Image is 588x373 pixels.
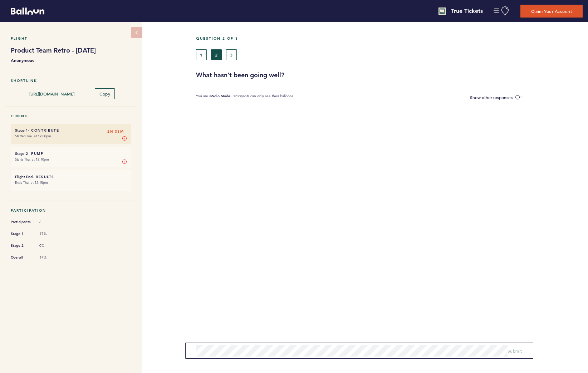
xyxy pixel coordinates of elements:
h3: What hasn't been going well? [196,71,583,79]
h4: True Tickets [451,7,483,15]
h5: Participation [11,208,131,213]
span: Overall [11,254,32,261]
span: 17% [39,231,61,236]
p: You are in Participants can only see their balloons. [196,94,294,101]
b: Solo Mode. [212,94,231,98]
h5: Question 2 of 3 [196,36,583,41]
time: Starts Thu. at 12:10pm [15,157,49,162]
button: Copy [95,88,115,99]
button: Claim Your Account [520,5,583,18]
time: Started Tue. at 12:00pm [15,134,51,138]
span: Stage 2 [11,242,32,249]
h5: Flight [11,36,131,41]
h6: - Contribute [15,128,127,133]
button: 1 [196,49,207,60]
time: Ends Thu. at 12:15pm [15,180,48,185]
h5: Timing [11,114,131,118]
button: 3 [226,49,237,60]
span: Participants [11,219,32,226]
h1: Product Team Retro - [DATE] [11,46,131,55]
span: Stage 1 [11,230,32,237]
small: Stage 2 [15,151,28,156]
small: Flight End [15,175,33,179]
button: 2 [211,49,222,60]
h6: - Pump [15,151,127,156]
span: 6 [39,220,61,225]
h5: Shortlink [11,78,131,83]
span: 0% [39,243,61,248]
h6: - Results [15,175,127,179]
span: Show other responses [470,94,513,100]
svg: Balloon [11,8,44,15]
small: Stage 1 [15,128,28,133]
span: 17% [39,255,61,260]
a: Balloon [5,7,44,15]
button: Manage Account [494,6,510,15]
b: Anonymous [11,57,131,64]
span: Submit [508,348,522,354]
span: 2H 33M [107,128,124,135]
button: Submit [508,347,522,354]
span: Copy [99,91,110,97]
